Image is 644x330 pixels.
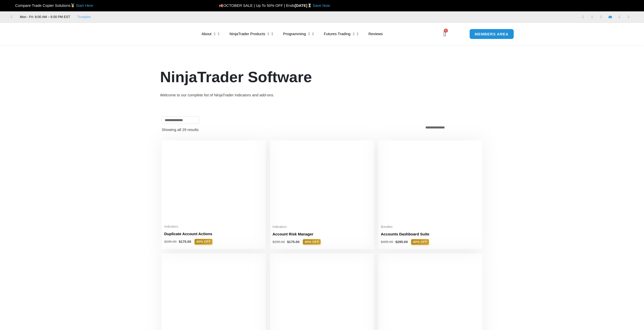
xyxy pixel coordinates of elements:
[381,240,383,244] span: $
[278,28,319,40] a: Programming
[287,240,289,244] span: $
[164,143,263,222] img: Duplicate Account Actions
[363,28,388,40] a: Reviews
[381,225,480,229] span: Bundles
[195,239,212,245] span: 40% OFF
[469,29,514,39] a: MEMBERS AREA
[11,3,93,8] span: Compare Trade Copier Solutions
[164,240,166,244] span: $
[273,143,371,222] img: Account Risk Manager
[381,240,393,244] bdi: 495.00
[76,3,93,8] a: Start Here
[219,3,295,8] span: OCTOBER SALE | Up To 50% OFF | Ends
[396,240,398,244] span: $
[308,4,311,7] img: ⌛
[396,240,408,244] bdi: 295.00
[444,29,448,33] span: 0
[287,240,300,244] bdi: 175.00
[197,28,435,40] nav: Menu
[381,143,480,222] img: Accounts Dashboard Suite
[436,27,454,41] a: 0
[162,128,199,131] p: Showing all 29 results
[197,28,224,40] a: About
[303,239,321,245] span: 40% OFF
[160,67,484,88] h1: NinjaTrader Software
[273,240,275,244] span: $
[179,240,181,244] span: $
[19,14,70,20] span: Mon - Fri: 8:00 AM – 6:00 PM EST
[475,32,509,36] span: MEMBERS AREA
[164,225,263,229] span: Indicators
[164,231,263,236] h2: Duplicate Account Actions
[273,231,371,237] h2: Account Risk Manager
[273,240,285,244] bdi: 295.00
[273,231,371,239] a: Account Risk Manager
[381,231,480,237] h2: Accounts Dashboard Suite
[71,4,75,7] img: 🥇
[295,3,313,8] strong: [DATE]
[164,231,263,239] a: Duplicate Account Actions
[381,231,480,239] a: Accounts Dashboard Suite
[319,28,363,40] a: Futures Trading
[423,124,482,131] select: Shop order
[132,25,187,43] img: LogoAI | Affordable Indicators – NinjaTrader
[411,239,429,245] span: 40% OFF
[77,14,91,20] a: Trustpilot
[179,240,191,244] bdi: 175.00
[219,4,223,7] img: 🍂
[273,225,371,229] span: Indicators
[164,240,177,244] bdi: 295.00
[160,92,484,99] div: Welcome to our complete list of NinjaTrader indicators and add-ons.
[11,4,15,7] img: 🏆
[313,3,330,8] a: Save Now
[224,28,278,40] a: NinjaTrader Products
